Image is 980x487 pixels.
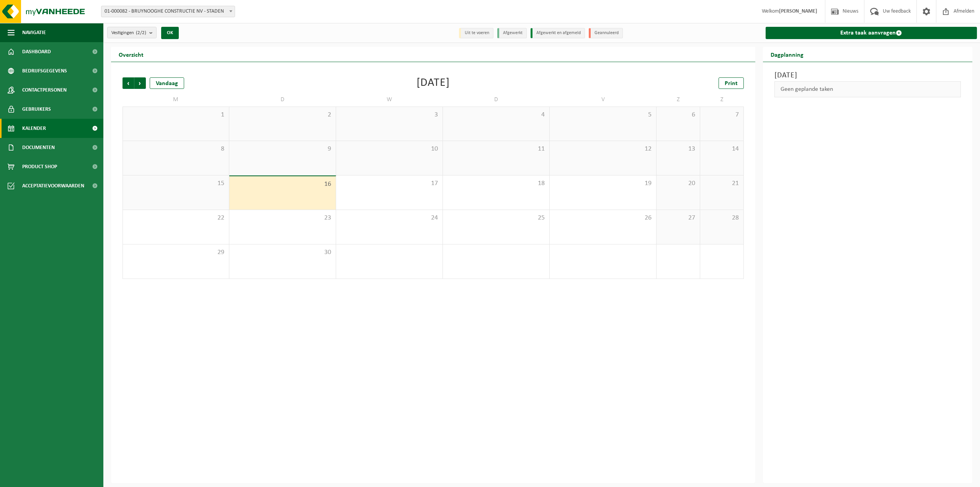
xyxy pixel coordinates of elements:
td: Z [657,93,700,107]
span: 5 [554,111,652,119]
span: 19 [554,179,652,188]
div: Vandaag [150,77,184,89]
li: Afgewerkt en afgemeld [531,28,585,38]
td: V [550,93,657,107]
span: 2 [233,111,332,119]
strong: [PERSON_NAME] [779,8,817,14]
li: Geannuleerd [589,28,623,38]
span: Bedrijfsgegevens [22,61,67,80]
span: Contactpersonen [22,80,67,100]
span: 16 [233,180,332,189]
span: 25 [447,214,546,222]
button: Vestigingen(2/2) [107,27,157,38]
span: 20 [660,179,696,188]
button: OK [161,27,179,39]
li: Uit te voeren [459,28,493,38]
span: 24 [340,214,439,222]
span: 29 [127,248,225,257]
li: Afgewerkt [497,28,527,38]
span: 22 [127,214,225,222]
span: 4 [447,111,546,119]
td: D [443,93,550,107]
span: 10 [340,145,439,153]
span: 01-000082 - BRUYNOOGHE CONSTRUCTIE NV - STADEN [101,6,235,17]
td: W [336,93,443,107]
div: [DATE] [416,77,450,89]
span: 6 [660,111,696,119]
count: (2/2) [136,30,146,35]
td: M [122,93,229,107]
span: 3 [340,111,439,119]
span: Print [725,80,738,87]
span: 11 [447,145,546,153]
div: Geen geplande taken [774,81,961,97]
span: 21 [704,179,740,188]
h2: Dagplanning [763,47,811,62]
a: Print [719,77,744,89]
span: 13 [660,145,696,153]
h2: Overzicht [111,47,151,62]
span: Acceptatievoorwaarden [22,176,84,195]
a: Extra taak aanvragen [766,27,977,39]
span: 8 [127,145,225,153]
span: 01-000082 - BRUYNOOGHE CONSTRUCTIE NV - STADEN [101,6,235,17]
span: 27 [660,214,696,222]
td: D [229,93,336,107]
span: 1 [127,111,225,119]
span: Kalender [22,119,46,138]
span: Volgende [134,77,146,89]
span: Gebruikers [22,100,51,119]
span: Documenten [22,138,55,157]
span: 28 [704,214,740,222]
span: 17 [340,179,439,188]
span: Vorige [122,77,134,89]
span: 14 [704,145,740,153]
span: 9 [233,145,332,153]
span: 18 [447,179,546,188]
span: Product Shop [22,157,57,176]
span: 26 [554,214,652,222]
h3: [DATE] [774,70,961,81]
span: Navigatie [22,23,46,42]
span: Dashboard [22,42,51,61]
span: 15 [127,179,225,188]
span: 23 [233,214,332,222]
span: 7 [704,111,740,119]
span: 12 [554,145,652,153]
span: 30 [233,248,332,257]
span: Vestigingen [111,27,146,39]
td: Z [700,93,744,107]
